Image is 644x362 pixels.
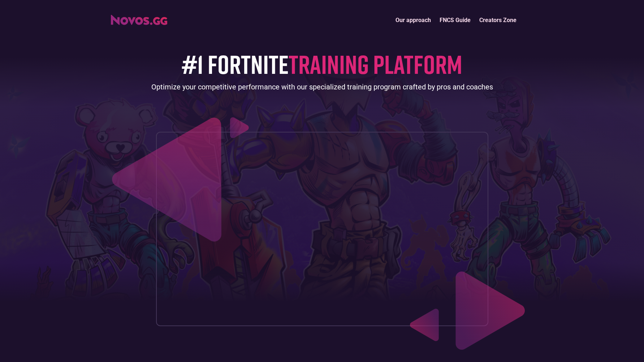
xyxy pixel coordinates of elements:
h1: #1 FORTNITE [182,50,462,78]
a: Our approach [391,12,435,28]
iframe: Increase your placement in 14 days (Novos.gg) [162,138,482,320]
a: Creators Zone [475,12,521,28]
span: TRAINING PLATFORM [289,48,462,80]
a: FNCS Guide [435,12,475,28]
div: Optimize your competitive performance with our specialized training program crafted by pros and c... [151,82,493,92]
